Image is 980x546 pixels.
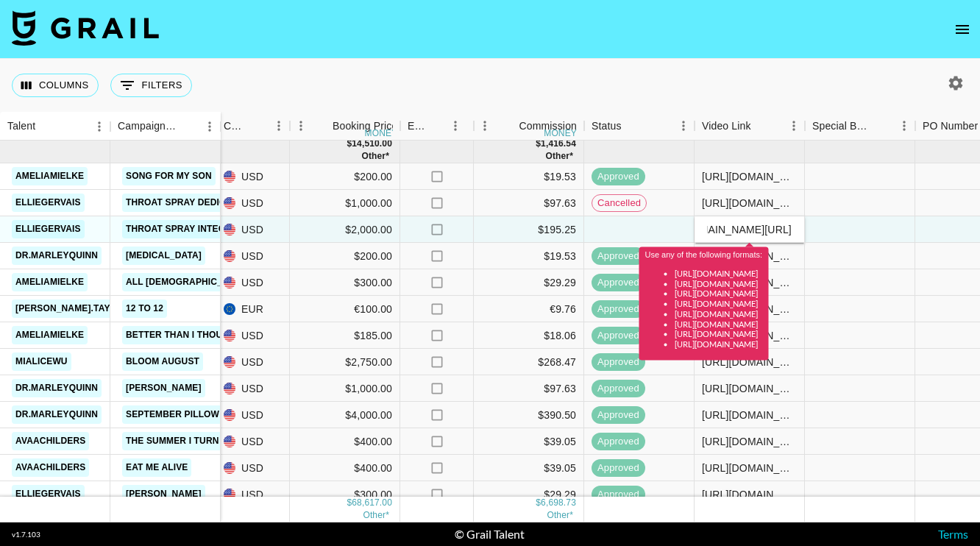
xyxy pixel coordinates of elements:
div: 68,617.00 [352,497,392,509]
div: Booking Price [333,112,397,141]
li: [URL][DOMAIN_NAME] [675,319,763,329]
div: $39.05 [474,428,584,455]
li: [URL][DOMAIN_NAME] [675,299,763,309]
a: mialicewu [12,352,71,371]
a: Throat Spray Dedicated [122,194,253,212]
a: dr.marleyquinn [12,247,102,265]
div: Talent [7,112,35,141]
span: € 9.76 [545,151,573,161]
div: Campaign (Type) [118,112,178,141]
a: All [DEMOGRAPHIC_DATA] [PERSON_NAME] [122,273,330,291]
div: Status [584,112,695,141]
div: Expenses: Remove Commission? [408,112,428,141]
li: [URL][DOMAIN_NAME] [675,308,763,319]
button: Select columns [12,74,99,97]
div: $1,000.00 [290,190,400,216]
div: €9.76 [474,296,584,322]
a: Throat Spray Integrated [122,220,259,238]
a: 12 to 12 [122,299,167,318]
div: USD [216,190,290,216]
div: $ [536,138,541,150]
button: Show filters [110,74,192,97]
div: https://www.instagram.com/stories/dr.marleyquinn/3706442736046739564?igsh=ZzFrdnZwN3FmM2oy [702,381,797,396]
button: Menu [199,116,221,138]
button: Menu [783,115,805,137]
div: $200.00 [290,163,400,190]
div: Video Link [702,112,751,141]
button: Menu [474,115,496,137]
span: approved [592,382,645,396]
a: dr.marleyquinn [12,379,102,397]
div: 6,698.73 [541,497,576,509]
button: Menu [88,116,110,138]
div: https://www.tiktok.com/@ameliamielke/video/7543407992780180749 [702,169,797,184]
li: [URL][DOMAIN_NAME] [675,288,763,299]
a: [PERSON_NAME] [122,379,205,397]
div: https://www.instagram.com/reel/DO3nb1CjoVe/?igsh=NTc4MTIwNjQ2YQ%3D%3D [702,408,797,422]
span: approved [592,408,645,422]
div: $39.05 [474,455,584,481]
span: approved [592,276,645,290]
div: money [365,129,398,138]
div: $ [536,497,541,509]
div: Campaign (Type) [110,112,221,141]
div: $29.29 [474,481,584,508]
div: https://www.tiktok.com/@elliegervais/video/7551447999746985229 [702,196,797,210]
div: USD [216,402,290,428]
div: © Grail Talent [455,527,525,542]
div: Use any of the following formats: [645,250,763,350]
span: € 9.76 [547,510,573,520]
div: $268.47 [474,349,584,375]
button: Sort [178,116,199,137]
div: EUR [216,296,290,322]
div: $19.53 [474,243,584,269]
div: PO Number [923,112,978,141]
div: Status [592,112,622,141]
a: Terms [938,527,968,541]
li: [URL][DOMAIN_NAME] [675,278,763,288]
button: Menu [893,115,915,137]
button: Sort [622,116,642,136]
li: [URL][DOMAIN_NAME] [675,268,763,278]
div: USD [216,163,290,190]
span: approved [592,329,645,343]
a: [PERSON_NAME].taylor07 [12,299,143,318]
button: open drawer [948,15,977,44]
span: approved [592,488,645,502]
a: ameliamielke [12,326,88,344]
span: approved [592,170,645,184]
a: avaachilders [12,432,89,450]
div: v 1.7.103 [12,530,40,539]
span: approved [592,461,645,475]
a: elliegervais [12,194,85,212]
li: [URL][DOMAIN_NAME] [675,339,763,350]
div: $400.00 [290,455,400,481]
a: avaachilders [12,458,89,477]
button: Sort [751,116,772,136]
button: Sort [428,116,449,136]
div: $300.00 [290,269,400,296]
div: $390.50 [474,402,584,428]
button: Menu [268,115,290,137]
div: $18.06 [474,322,584,349]
div: USD [216,216,290,243]
div: Special Booking Type [812,112,873,141]
div: USD [216,349,290,375]
div: $1,000.00 [290,375,400,402]
div: $97.63 [474,190,584,216]
button: Menu [672,115,695,137]
div: https://www.tiktok.com/@elliegervais/video/7537430794042756365 [702,487,797,502]
a: [MEDICAL_DATA] [122,247,205,265]
div: USD [216,455,290,481]
div: $300.00 [290,481,400,508]
div: https://www.tiktok.com/@avaachilders/video/7538888455753944350 [702,434,797,449]
button: Sort [312,116,333,136]
span: cancelled [592,196,646,210]
div: $2,750.00 [290,349,400,375]
a: ameliamielke [12,167,88,185]
button: Menu [444,115,466,137]
div: 14,510.00 [352,138,392,150]
button: Sort [247,116,268,136]
a: elliegervais [12,220,85,238]
span: approved [592,302,645,316]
